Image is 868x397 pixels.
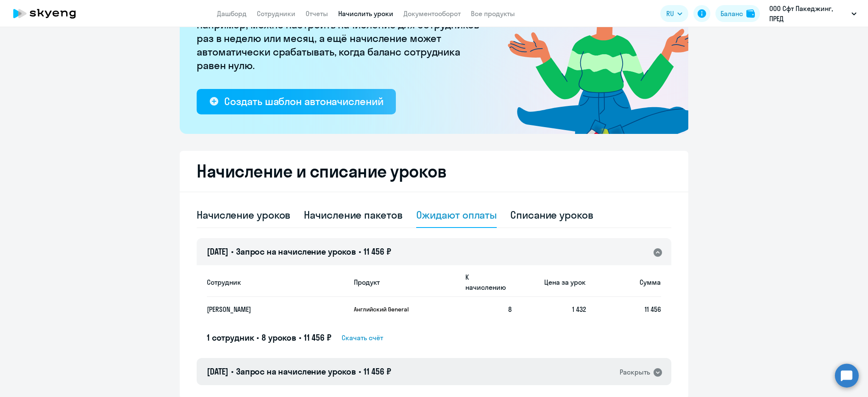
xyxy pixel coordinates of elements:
span: 8 [508,305,512,314]
p: [PERSON_NAME] [207,305,331,314]
span: [DATE] [207,246,228,257]
button: ООО Сфт Пакеджинг, ПРЕД [765,3,861,24]
span: Запрос на начисление уроков [236,366,356,377]
a: Отчеты [306,9,328,18]
span: Запрос на начисление уроков [236,246,356,257]
a: Все продукты [471,9,515,18]
th: Сумма [586,267,661,297]
span: RU [666,8,674,19]
span: • [359,246,361,257]
img: balance [746,9,755,18]
a: Дашборд [217,9,247,18]
div: Начисление уроков [197,208,290,222]
a: Сотрудники [257,9,295,18]
p: Английский General [354,305,417,313]
div: Списание уроков [510,208,593,222]
span: • [359,366,361,377]
th: Продукт [347,267,459,297]
button: RU [660,5,688,22]
div: Ожидают оплаты [416,208,497,222]
a: Начислить уроки [338,9,393,18]
span: 1 432 [572,305,586,314]
span: 11 456 ₽ [364,366,391,377]
div: Начисление пакетов [304,208,402,222]
button: Создать шаблон автоначислений [197,89,396,114]
span: 11 456 ₽ [364,246,391,257]
span: [DATE] [207,366,228,377]
th: Сотрудник [207,267,347,297]
th: Цена за урок [512,267,587,297]
span: • [256,332,259,343]
p: ООО Сфт Пакеджинг, ПРЕД [769,3,848,24]
button: Балансbalance [715,5,760,22]
p: [PERSON_NAME] больше не придётся начислять вручную. Например, можно настроить начисление для сотр... [197,4,485,72]
span: 11 456 [645,305,661,314]
span: Скачать счёт [342,333,383,343]
div: Раскрыть [620,367,650,378]
a: Документооборот [403,9,461,18]
span: • [231,366,234,377]
div: Баланс [721,8,743,19]
span: 11 456 ₽ [304,332,331,343]
div: Создать шаблон автоначислений [224,94,383,108]
span: 1 сотрудник [207,332,254,343]
h2: Начисление и списание уроков [197,161,671,181]
th: К начислению [459,267,512,297]
span: 8 уроков [262,332,296,343]
span: • [231,246,234,257]
span: • [299,332,301,343]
